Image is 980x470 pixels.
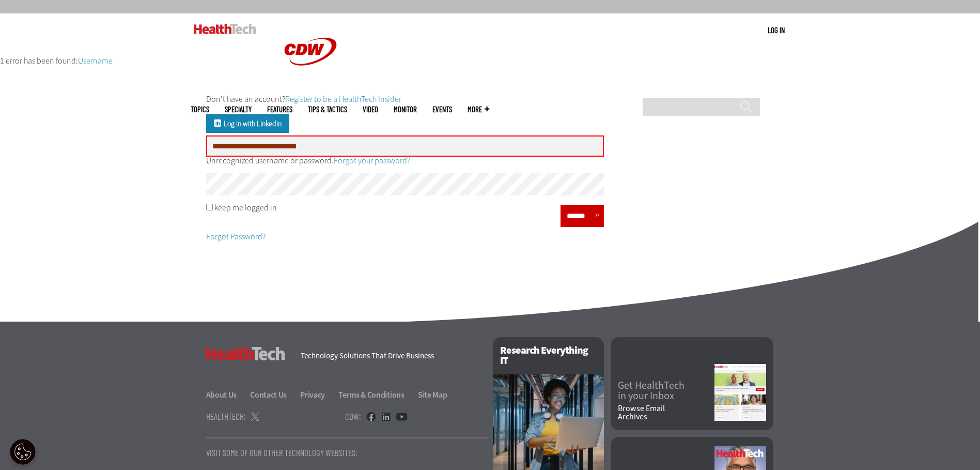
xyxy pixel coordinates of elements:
a: About Us [206,389,249,400]
a: Browse EmailArchives [618,404,714,421]
div: Cookie Settings [10,439,36,465]
a: MonITor [394,105,417,113]
a: Username [78,55,113,66]
a: Log in [768,25,785,35]
h4: Technology Solutions That Drive Business [301,352,480,360]
a: CDW [272,82,349,93]
span: More [468,105,489,113]
h4: CDW: [345,412,361,421]
a: Privacy [300,389,337,400]
h2: Research Everything IT [493,337,604,374]
img: Home [272,13,349,90]
a: Get HealthTechin your Inbox [618,381,714,401]
a: Terms & Conditions [338,389,416,400]
a: Forgot your password? [334,155,410,166]
div: Unrecognized username or password. [206,157,604,165]
h3: HealthTech [206,347,285,360]
span: Specialty [225,105,252,113]
img: Home [194,24,256,34]
a: Forgot Password? [206,231,266,242]
span: Topics [191,105,209,113]
a: Features [267,105,292,113]
button: Open Preferences [10,439,36,465]
img: newsletter screenshot [714,364,766,421]
div: User menu [768,25,785,36]
a: Contact Us [250,389,299,400]
a: Events [432,105,452,113]
h4: HealthTech: [206,412,246,421]
a: Video [363,105,378,113]
a: Tips & Tactics [308,105,347,113]
a: Site Map [418,389,447,400]
p: Visit Some Of Our Other Technology Websites: [206,448,488,457]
